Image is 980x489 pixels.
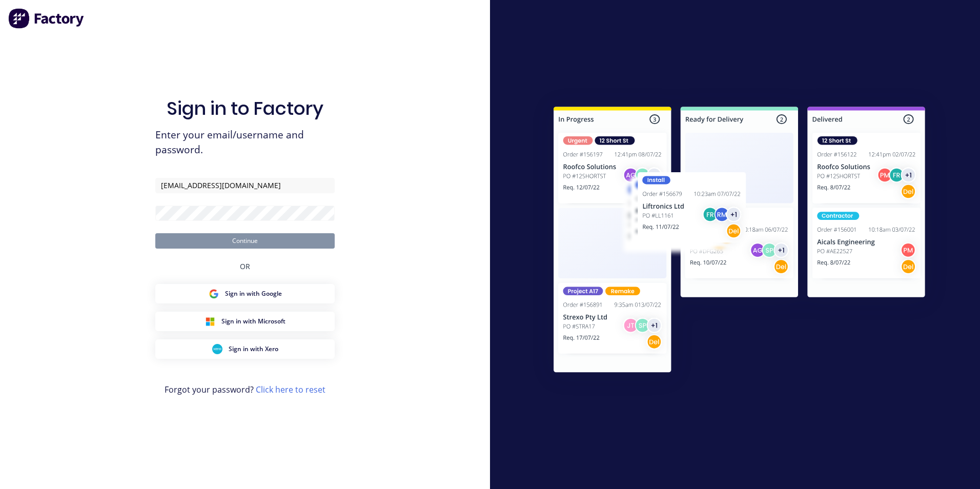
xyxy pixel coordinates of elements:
span: Enter your email/username and password. [155,128,335,157]
span: Sign in with Xero [229,344,278,354]
span: Sign in with Microsoft [221,317,285,326]
button: Microsoft Sign inSign in with Microsoft [155,312,335,331]
input: Email/Username [155,178,335,193]
button: Continue [155,233,335,249]
img: Xero Sign in [212,344,222,354]
h1: Sign in to Factory [167,97,323,119]
div: OR [240,249,250,284]
span: Sign in with Google [225,289,282,298]
button: Xero Sign inSign in with Xero [155,339,335,359]
img: Sign in [531,86,948,397]
img: Factory [8,8,85,29]
img: Microsoft Sign in [205,316,215,327]
a: Click here to reset [256,384,325,395]
button: Google Sign inSign in with Google [155,284,335,303]
img: Google Sign in [209,289,219,299]
span: Forgot your password? [165,383,325,396]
